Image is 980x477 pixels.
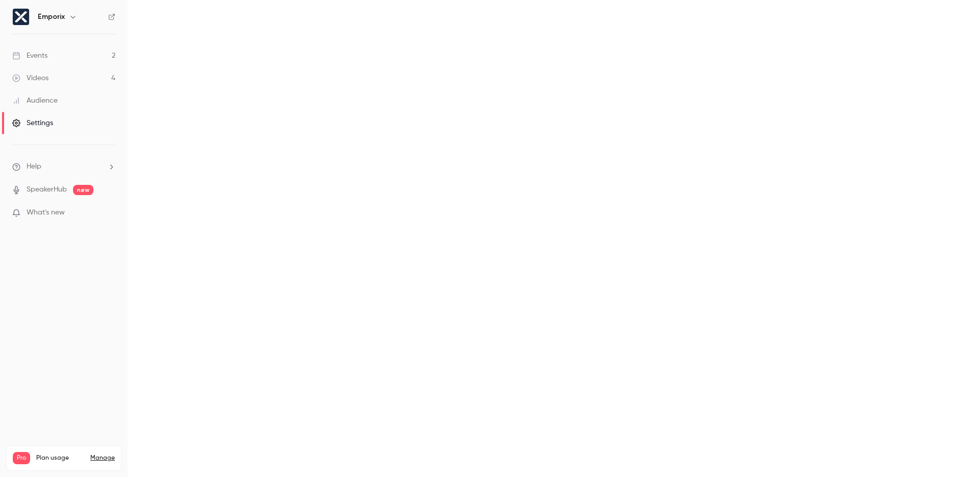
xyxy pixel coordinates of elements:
div: Settings [12,118,53,128]
div: Events [12,51,47,61]
span: new [73,185,93,195]
div: Audience [12,96,58,106]
li: help-dropdown-opener [12,161,115,172]
span: What's new [27,207,65,218]
span: Help [27,161,41,172]
div: Videos [12,73,48,83]
img: Emporix [13,9,29,25]
h6: Emporix [38,12,65,22]
a: SpeakerHub [27,184,67,195]
span: Plan usage [36,454,84,462]
span: Pro [13,452,30,464]
a: Manage [90,454,115,462]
